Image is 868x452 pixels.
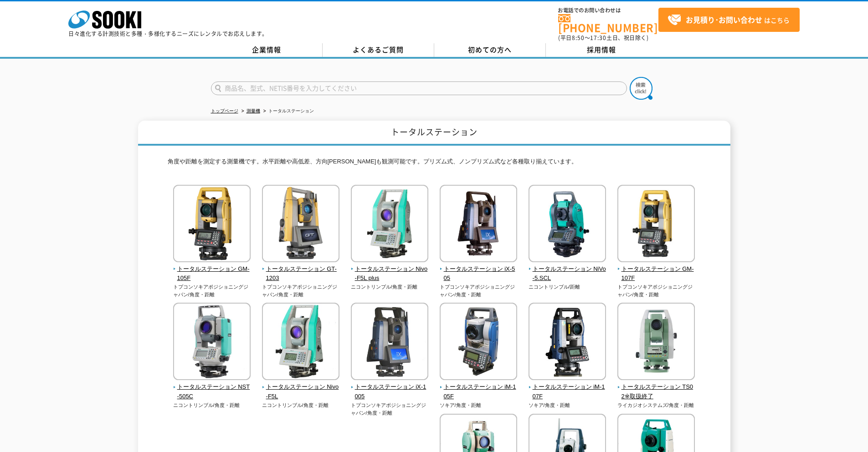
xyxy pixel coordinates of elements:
span: お電話でのお問い合わせは [558,8,658,13]
p: ソキア/角度・距離 [440,401,518,409]
img: トータルステーション Nivo-F5L [262,303,339,382]
img: トータルステーション Nivo-F5L plus [351,185,428,264]
a: トータルステーション GM-105F [173,256,251,283]
strong: お見積り･お問い合わせ [686,14,762,25]
input: 商品名、型式、NETIS番号を入力してください [211,81,627,95]
span: トータルステーション NST-505C [173,382,251,401]
span: トータルステーション iM-105F [440,382,518,401]
a: 初めての方へ [434,43,546,57]
a: トータルステーション iM-105F [440,374,518,401]
img: トータルステーション GM-105F [173,185,251,264]
a: よくあるご質問 [323,43,434,57]
span: トータルステーション Nivo-F5L [262,382,340,401]
h1: トータルステーション [138,121,730,146]
p: 角度や距離を測定する測量機です。水平距離や高低差、方向[PERSON_NAME]も観測可能です。プリズム式、ノンプリズム式など各種取り揃えています。 [168,157,701,171]
a: トータルステーション TS02※取扱終了 [617,374,695,401]
a: お見積り･お問い合わせはこちら [658,8,800,32]
img: btn_search.png [630,77,652,100]
p: ニコントリンブル/角度・距離 [351,283,429,291]
span: (平日 ～ 土日、祝日除く) [558,34,648,42]
p: ソキア/角度・距離 [529,401,606,409]
span: 17:30 [590,34,606,42]
a: [PHONE_NUMBER] [558,14,658,33]
a: トータルステーション iM-107F [529,374,606,401]
a: トータルステーション GT-1203 [262,256,340,283]
span: トータルステーション GM-107F [617,264,695,284]
a: トップページ [211,108,238,113]
a: トータルステーション NiVo-5.SCL [529,256,606,283]
img: トータルステーション TS02※取扱終了 [617,303,695,382]
span: 初めての方へ [468,45,512,55]
img: トータルステーション iM-107F [529,303,606,382]
a: 測量機 [247,108,260,113]
img: トータルステーション GM-107F [617,185,695,264]
a: 採用情報 [546,43,657,57]
span: トータルステーション NiVo-5.SCL [529,264,606,284]
span: トータルステーション GM-105F [173,264,251,284]
p: トプコンソキアポジショニングジャパン/角度・距離 [351,401,429,416]
img: トータルステーション iX-505 [440,185,517,264]
img: トータルステーション iX-1005 [351,303,428,382]
a: 企業情報 [211,43,323,57]
a: トータルステーション Nivo-F5L plus [351,256,429,283]
p: ライカジオシステムズ/角度・距離 [617,401,695,409]
p: トプコンソキアポジショニングジャパン/角度・距離 [262,283,340,298]
p: トプコンソキアポジショニングジャパン/角度・距離 [617,283,695,298]
span: トータルステーション TS02※取扱終了 [617,382,695,401]
a: トータルステーション iX-505 [440,256,518,283]
span: トータルステーション iX-505 [440,264,518,284]
img: トータルステーション NiVo-5.SCL [529,185,606,264]
span: トータルステーション iX-1005 [351,382,429,401]
p: 日々進化する計測技術と多種・多様化するニーズにレンタルでお応えします。 [68,31,268,36]
span: トータルステーション Nivo-F5L plus [351,264,429,284]
img: トータルステーション GT-1203 [262,185,339,264]
span: トータルステーション iM-107F [529,382,606,401]
p: ニコントリンブル/距離 [529,283,606,291]
p: ニコントリンブル/角度・距離 [173,401,251,409]
a: トータルステーション NST-505C [173,374,251,401]
span: 8:50 [572,34,585,42]
a: トータルステーション GM-107F [617,256,695,283]
a: トータルステーション Nivo-F5L [262,374,340,401]
img: トータルステーション NST-505C [173,303,251,382]
span: はこちら [668,13,790,27]
p: トプコンソキアポジショニングジャパン/角度・距離 [440,283,518,298]
p: ニコントリンブル/角度・距離 [262,401,340,409]
p: トプコンソキアポジショニングジャパン/角度・距離 [173,283,251,298]
a: トータルステーション iX-1005 [351,374,429,401]
span: トータルステーション GT-1203 [262,264,340,284]
img: トータルステーション iM-105F [440,303,517,382]
li: トータルステーション [262,107,314,116]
